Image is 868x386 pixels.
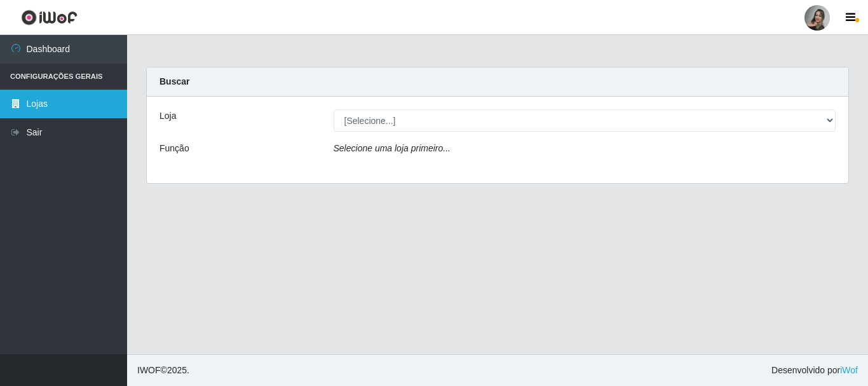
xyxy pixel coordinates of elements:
img: CoreUI Logo [21,10,78,25]
label: Loja [159,109,176,123]
span: IWOF [137,365,161,375]
strong: Buscar [159,76,189,86]
span: Desenvolvido por [771,364,858,377]
label: Função [159,142,189,155]
i: Selecione uma loja primeiro... [334,143,451,153]
a: iWof [840,365,858,375]
span: © 2025 . [137,364,189,377]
